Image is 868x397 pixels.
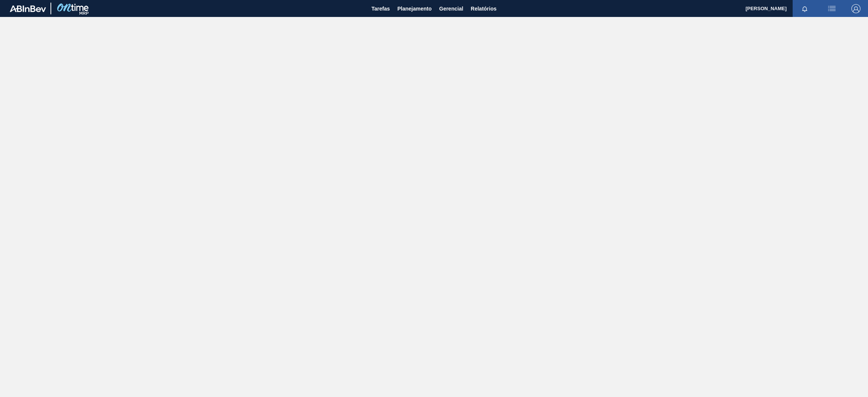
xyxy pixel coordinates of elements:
img: userActions [827,4,836,13]
span: Gerencial [439,4,463,13]
span: Planejamento [397,4,432,13]
span: Tarefas [371,4,390,13]
img: TNhmsLtSVTkK8tSr43FrP2fwEKptu5GPRR3wAAAABJRU5ErkJggg== [10,5,46,12]
img: Logout [851,4,860,13]
span: Relatórios [471,4,497,13]
button: Notificações [793,3,817,14]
